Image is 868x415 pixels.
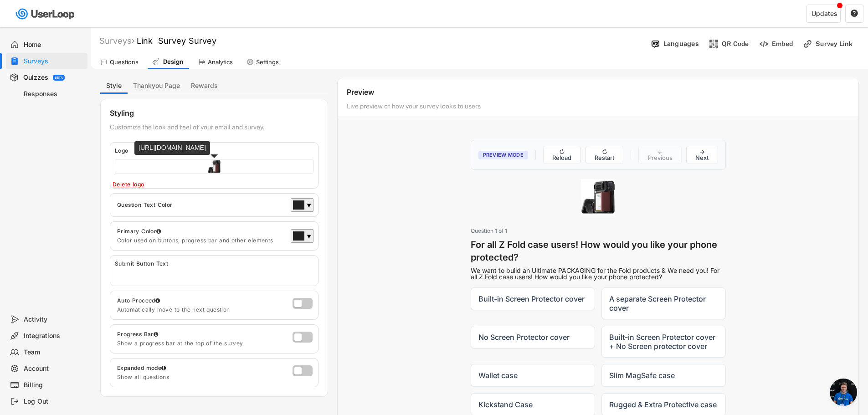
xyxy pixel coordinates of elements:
div: Progress Bar [117,331,288,338]
img: ShopcodesMajor.svg [709,39,719,49]
label: Slim MagSafe case [601,364,726,387]
div: Embed [772,40,793,48]
div: Automatically move to the next question [117,306,288,313]
button: → Next [686,146,718,164]
div: Analytics [208,58,233,66]
div: Auto Proceed [117,297,288,304]
img: userloop-logo-01.svg [14,5,78,23]
text:  [851,9,858,17]
img: Survey Logo [581,179,615,215]
div: Expanded mode [117,364,288,372]
div: Primary Color [117,228,286,235]
div: ▼ [307,232,311,241]
div: Color used on buttons, progress bar and other elements [117,237,286,244]
div: Surveys [99,36,134,46]
img: LinkMinor.svg [803,39,812,49]
div: Design [162,58,185,66]
button: ← Previous [638,146,682,164]
div: Show all questions [117,374,288,381]
button: ↻ Reload [543,146,581,164]
div: Show a progress bar at the top of the survey [117,340,288,347]
h3: For all Z Fold case users! How would you like your phone protected? [471,238,726,264]
div: Home [24,41,84,49]
button: Thankyou Page [128,78,185,94]
div: Question Text Color [117,201,286,209]
div: Open chat [830,379,857,406]
label: Built-in Screen Protector cover [471,287,595,310]
div: Customize the look and feel of your email and survey. [110,123,264,135]
div: Activity [24,315,84,324]
img: EmbedMinor.svg [759,39,769,49]
img: Language%20Icon.svg [651,39,660,49]
div: Team [24,348,84,357]
div: Delete logo [113,181,245,188]
div: Submit Button Text [115,260,168,267]
div: Updates [812,10,837,17]
div: BETA [55,76,63,79]
div: Log Out [24,397,84,406]
div: Styling [110,108,134,121]
button:  [850,10,858,18]
label: Built-in Screen Protector cover + No Screen protector cover [601,326,726,358]
div: ▼ [307,201,311,210]
div: Live preview of how your survey looks to users [347,102,763,114]
div: Responses [24,90,84,98]
label: No Screen Protector cover [471,326,595,348]
button: Style [100,78,128,94]
div: Questions [110,58,139,66]
font: Link Survey Survey [137,36,216,46]
div: Integrations [24,332,84,340]
div: Quizzes [23,73,48,82]
div: Languages [663,40,699,48]
label: Wallet case [471,364,595,387]
div: Survey Link [816,40,861,48]
div: Billing [24,381,84,389]
div: We want to build an Ultimate PACKAGING for the Fold products & We need you! For all Z Fold case u... [471,267,726,280]
div: Logo [115,147,318,154]
div: Question 1 of 1 [471,227,726,235]
div: Surveys [24,57,84,66]
div: Account [24,364,84,373]
div: Settings [256,58,279,66]
button: Rewards [185,78,223,94]
button: ↻ Restart [586,146,624,164]
span: Preview Mode [478,151,529,159]
label: A separate Screen Protector cover [601,287,726,319]
div: Preview [347,87,849,100]
div: QR Code [722,40,749,48]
